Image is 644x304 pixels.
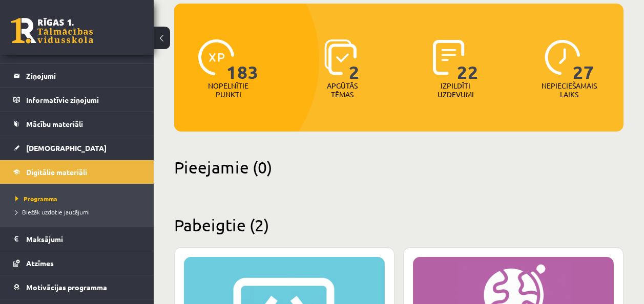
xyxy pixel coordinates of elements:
[174,157,624,177] h2: Pieejamie (0)
[457,39,479,81] span: 22
[26,143,107,153] span: [DEMOGRAPHIC_DATA]
[13,275,141,299] a: Motivācijas programma
[13,88,141,112] a: Informatīvie ziņojumi
[545,39,580,75] img: icon-clock-7be60019b62300814b6bd22b8e044499b485619524d84068768e800edab66f18.svg
[15,194,57,203] span: Programma
[13,251,141,275] a: Atzīmes
[226,39,259,81] span: 183
[13,160,141,184] a: Digitālie materiāli
[324,39,357,75] img: icon-learned-topics-4a711ccc23c960034f471b6e78daf4a3bad4a20eaf4de84257b87e66633f6470.svg
[26,283,107,292] span: Motivācijas programma
[26,64,141,88] legend: Ziņojumi
[26,227,141,251] legend: Maksājumi
[15,207,143,216] a: Biežāk uzdotie jautājumi
[26,167,87,177] span: Digitālie materiāli
[174,215,624,235] h2: Pabeigtie (2)
[573,39,594,81] span: 27
[13,227,141,251] a: Maksājumi
[198,39,234,75] img: icon-xp-0682a9bc20223a9ccc6f5883a126b849a74cddfe5390d2b41b4391c66f2066e7.svg
[26,88,141,112] legend: Informatīvie ziņojumi
[11,18,93,44] a: Rīgas 1. Tālmācības vidusskola
[435,81,475,99] p: Izpildīti uzdevumi
[322,81,362,99] p: Apgūtās tēmas
[13,64,141,88] a: Ziņojumi
[349,39,360,81] span: 2
[13,112,141,136] a: Mācību materiāli
[15,194,143,203] a: Programma
[13,136,141,160] a: [DEMOGRAPHIC_DATA]
[15,208,90,216] span: Biežāk uzdotie jautājumi
[26,258,54,268] span: Atzīmes
[433,39,465,75] img: icon-completed-tasks-ad58ae20a441b2904462921112bc710f1caf180af7a3daa7317a5a94f2d26646.svg
[542,81,597,99] p: Nepieciešamais laiks
[26,119,83,128] span: Mācību materiāli
[208,81,248,99] p: Nopelnītie punkti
